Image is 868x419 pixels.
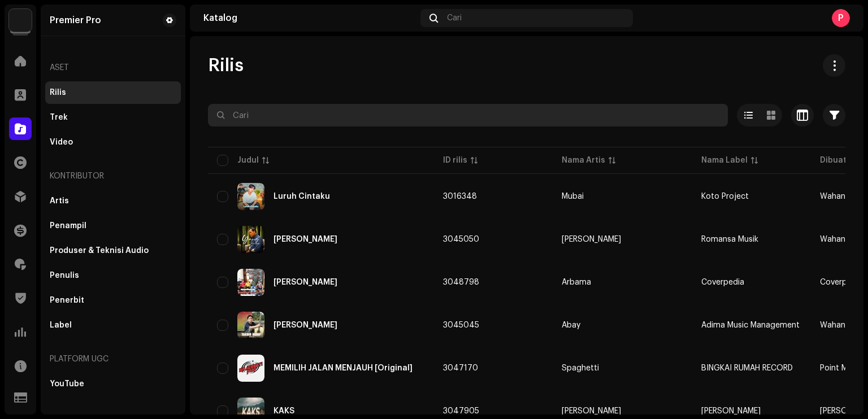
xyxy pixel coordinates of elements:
div: Video [50,138,73,147]
div: P [832,9,850,27]
div: Penulis [50,271,79,280]
div: Penerbit [50,296,84,305]
div: Produser & Teknisi Audio [50,246,149,255]
span: 3045045 [443,321,479,329]
re-m-nav-item: Label [45,314,181,337]
span: TIMUR KREATIF [701,407,761,415]
span: Romansa Musik [701,235,758,243]
span: Arbama [562,278,683,286]
div: Abay [562,321,580,329]
span: Point Musik [820,364,862,372]
div: Dang Alani Parsirangan [274,278,337,286]
span: ILan Lamante [562,407,683,415]
span: Cari [447,14,462,23]
re-m-nav-item: Video [45,131,181,154]
div: Judul [237,155,259,166]
div: ID rilis [443,155,467,166]
img: 69471025-e2d2-4eb5-a53f-39ff9e820f04 [237,269,264,296]
re-a-nav-header: Kontributor [45,163,181,190]
re-m-nav-item: Trek [45,106,181,129]
span: Loela Drakel [562,235,683,243]
img: 64f15ab7-a28a-4bb5-a164-82594ec98160 [9,9,32,32]
re-a-nav-header: Platform UGC [45,346,181,373]
re-m-nav-item: Produser & Teknisi Audio [45,239,181,262]
span: Adima Music Management [701,321,800,329]
span: Koto Project [701,193,749,200]
span: Rilis [208,54,244,77]
span: BINGKAI RUMAH RECORD [701,364,793,372]
span: Coverpedia [701,278,744,286]
div: YouTube [50,379,84,389]
div: Nama Artis [562,155,605,166]
div: Nama Label [701,155,748,166]
span: Mubai [562,193,683,200]
div: Penampil [50,221,86,230]
span: Abay [562,321,683,329]
div: Premier Pro [50,16,101,25]
div: [PERSON_NAME] [562,407,621,415]
re-m-nav-item: Penerbit [45,289,181,312]
img: cdb8a8fb-7982-429c-bc0d-a70eca0cfefd [237,183,264,210]
span: 3048798 [443,278,479,286]
div: Yang [274,235,337,243]
div: Takdir Hidup [274,321,337,329]
div: Katalog [203,14,416,23]
input: Cari [208,104,728,126]
div: Label [50,321,72,330]
span: 3047905 [443,407,479,415]
img: 54243f8d-c810-4e38-9023-a4858cf4121b [237,312,264,339]
span: 3045050 [443,235,479,243]
re-a-nav-header: Aset [45,54,181,81]
div: Trek [50,113,68,122]
div: Mubai [562,193,584,200]
div: Spaghetti [562,364,599,372]
img: 7e4d5063-a048-479a-bf2f-c004a871cc43 [237,226,264,253]
div: [PERSON_NAME] [562,235,621,243]
re-m-nav-item: Penulis [45,264,181,287]
img: ac30fb0f-3f49-4a75-b8d5-f7970aa35451 [237,355,264,382]
div: Luruh Cintaku [274,193,330,200]
re-m-nav-item: Artis [45,190,181,212]
div: Arbama [562,278,591,286]
re-m-nav-item: Penampil [45,215,181,237]
div: KAKS [274,407,294,415]
span: 3047170 [443,364,478,372]
re-m-nav-item: Rilis [45,81,181,104]
span: Coverpedia [820,278,863,286]
span: 3016348 [443,193,477,200]
div: MEMILIH JALAN MENJAUH [Original] [274,364,413,372]
div: Artis [50,197,69,206]
span: Spaghetti [562,364,683,372]
div: Rilis [50,88,66,97]
re-m-nav-item: YouTube [45,373,181,395]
